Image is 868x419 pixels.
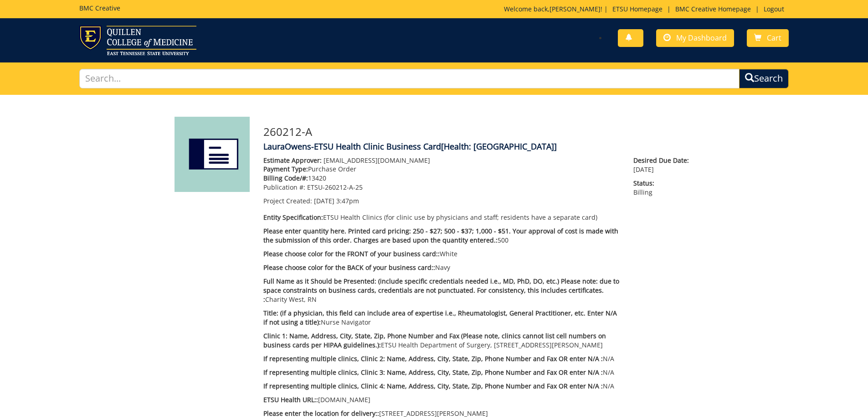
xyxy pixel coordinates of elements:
[263,249,620,259] p: White
[441,141,557,152] span: [Health: [GEOGRAPHIC_DATA]]
[633,156,693,165] span: Desired Due Date:
[263,249,440,258] span: Please choose color for the FRONT of your business card::
[263,382,603,390] span: If representing multiple clinics, Clinic 4: Name, Address, City, State, Zip, Phone Number and Fax...
[656,29,734,47] a: My Dashboard
[263,174,308,182] span: Billing Code/#:
[263,409,379,418] span: Please enter the location for delivery::
[263,142,694,151] h4: LauraOwens-ETSU Health Clinic Business Card
[79,5,120,11] h5: BMC Creative
[263,354,620,363] p: N/A
[671,5,755,13] a: BMC Creative Homepage
[263,165,308,173] span: Payment Type:
[263,183,305,191] span: Publication #:
[263,309,620,327] p: Nurse Navigator
[263,213,323,222] span: Entity Specification:
[263,165,620,174] p: Purchase Order
[263,368,620,377] p: N/A
[759,5,789,13] a: Logout
[263,354,603,363] span: If representing multiple clinics, Clinic 2: Name, Address, City, State, Zip, Phone Number and Fax...
[263,263,435,272] span: Please choose color for the BACK of your business card::
[747,29,789,47] a: Cart
[263,368,603,377] span: If representing multiple clinics, Clinic 3: Name, Address, City, State, Zip, Phone Number and Fax...
[263,277,619,304] span: Full Name as it Should be Presented: (include specific credentials needed i.e., MD, PhD, DO, etc....
[767,33,781,43] span: Cart
[307,183,363,191] span: ETSU-260212-A-25
[79,69,740,88] input: Search...
[263,331,620,350] p: ETSU Health Department of Surgery, [STREET_ADDRESS][PERSON_NAME]
[739,69,789,88] button: Search
[263,227,620,245] p: 500
[175,117,250,192] img: Product featured image
[263,213,620,222] p: ETSU Health Clinics (for clinic use by physicians and staff; residents have a separate card)
[608,5,667,13] a: ETSU Homepage
[633,156,693,174] p: [DATE]
[633,179,693,197] p: Billing
[263,263,620,272] p: Navy
[314,197,359,205] span: [DATE] 3:47pm
[263,382,620,391] p: N/A
[263,395,318,404] span: ETSU Health URL::
[263,227,618,244] span: Please enter quantity here. Printed card pricing: 250 - $27; 500 - $37; 1,000 - $51. Your approva...
[550,5,601,13] a: [PERSON_NAME]
[263,395,620,404] p: [DOMAIN_NAME]
[263,174,620,183] p: 13420
[263,156,620,165] p: [EMAIL_ADDRESS][DOMAIN_NAME]
[263,309,617,326] span: Title: (if a physician, this field can include area of expertise i.e., Rheumatologist, General Pr...
[263,331,606,349] span: Clinic 1: Name, Address, City, State, Zip, Phone Number and Fax (Please note, clinics cannot list...
[79,26,196,55] img: ETSU logo
[504,5,789,14] p: Welcome back, ! | | |
[263,277,620,304] p: Charity West, RN
[263,156,322,165] span: Estimate Approver:
[263,197,312,205] span: Project Created:
[263,126,694,138] h3: 260212-A
[676,33,727,43] span: My Dashboard
[633,179,693,188] span: Status:
[263,409,620,418] p: [STREET_ADDRESS][PERSON_NAME]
